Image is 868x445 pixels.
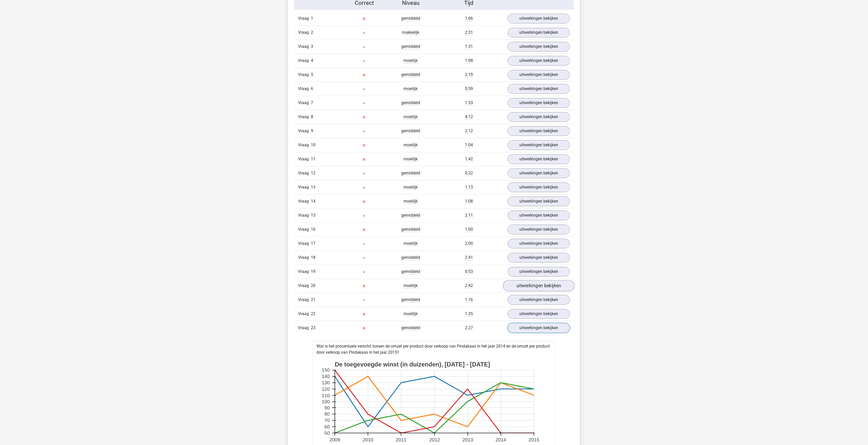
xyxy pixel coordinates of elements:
span: moeilijk [404,143,418,148]
text: 2012 [429,437,440,443]
span: 1:00 [465,227,473,232]
span: moeilijk [404,283,418,288]
a: uitwerkingen bekijken [508,84,570,94]
span: 10 [311,143,315,148]
span: Vraag [298,297,311,303]
span: 14 [311,199,315,204]
span: 22 [311,311,315,316]
a: uitwerkingen bekijken [508,112,570,122]
a: uitwerkingen bekijken [508,295,570,305]
text: 2015 [529,437,539,443]
text: 80 [324,411,330,417]
text: 2011 [396,437,407,443]
span: 8 [311,115,313,119]
span: moeilijk [404,115,418,120]
span: gemiddeld [401,326,420,331]
span: 7 [311,101,313,105]
a: uitwerkingen bekijken [508,28,570,38]
text: 70 [324,418,330,423]
span: 13 [311,185,315,190]
span: 2:19 [465,72,473,77]
span: 1:35 [465,311,473,317]
span: gemiddeld [401,171,420,176]
span: Vraag [298,128,311,134]
span: Vraag [298,142,311,148]
span: gemiddeld [401,16,420,21]
span: gemiddeld [401,227,420,232]
a: uitwerkingen bekijken [508,253,570,263]
span: gemiddeld [401,101,420,106]
span: 0:59 [465,86,473,92]
span: gemiddeld [401,44,420,49]
span: 4:12 [465,115,473,120]
text: 100 [322,399,330,405]
span: 19 [311,269,315,274]
span: 1:16 [465,297,473,303]
span: Vraag [298,156,311,162]
span: 1:42 [465,157,473,162]
a: uitwerkingen bekijken [508,323,570,333]
span: moeilijk [404,86,418,92]
span: 9 [311,129,313,133]
span: Vraag [298,184,311,191]
span: 11 [311,157,315,162]
span: moeilijk [404,185,418,190]
a: uitwerkingen bekijken [508,239,570,249]
span: Vraag [298,227,311,233]
span: makkelijk [402,30,419,35]
span: 15 [311,213,315,218]
text: 2009 [330,437,340,443]
span: Vraag [298,269,311,275]
a: uitwerkingen bekijken [503,280,575,292]
span: 2:27 [465,326,473,331]
span: moeilijk [404,157,418,162]
text: 50 [324,430,330,436]
span: Vraag [298,241,311,247]
a: uitwerkingen bekijken [508,225,570,235]
span: 0:53 [465,269,473,274]
span: 1:53 [465,101,473,106]
span: Vraag [298,100,311,106]
span: 1:04 [465,143,473,148]
a: uitwerkingen bekijken [508,309,570,319]
a: uitwerkingen bekijken [508,169,570,178]
span: 2:41 [465,255,473,260]
text: 2014 [495,437,506,443]
span: 21 [311,297,315,302]
span: 2:31 [465,30,473,35]
a: uitwerkingen bekijken [508,211,570,220]
span: Vraag [298,255,311,261]
span: 2:00 [465,241,473,246]
span: moeilijk [404,311,418,317]
span: 2:42 [465,283,473,288]
span: Vraag [298,283,311,289]
span: 2:12 [465,129,473,134]
span: gemiddeld [401,72,420,77]
span: 4 [311,58,313,63]
span: gemiddeld [401,129,420,134]
span: 5 [311,72,313,77]
a: uitwerkingen bekijken [508,126,570,136]
span: moeilijk [404,58,418,63]
span: Vraag [298,170,311,176]
span: 1:08 [465,58,473,63]
span: moeilijk [404,199,418,204]
span: 17 [311,241,315,246]
a: uitwerkingen bekijken [508,98,570,108]
text: 140 [322,374,330,379]
span: 1 [311,16,313,21]
span: moeilijk [404,241,418,246]
span: Vraag [298,86,311,92]
span: 6 [311,86,313,91]
span: gemiddeld [401,269,420,274]
span: 12 [311,171,315,176]
text: 60 [324,424,330,430]
a: uitwerkingen bekijken [508,14,570,24]
span: 0:22 [465,171,473,176]
a: uitwerkingen bekijken [508,70,570,80]
span: Vraag [298,114,311,120]
span: Vraag [298,30,311,36]
span: 23 [311,326,315,330]
span: gemiddeld [401,255,420,260]
a: uitwerkingen bekijken [508,140,570,150]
